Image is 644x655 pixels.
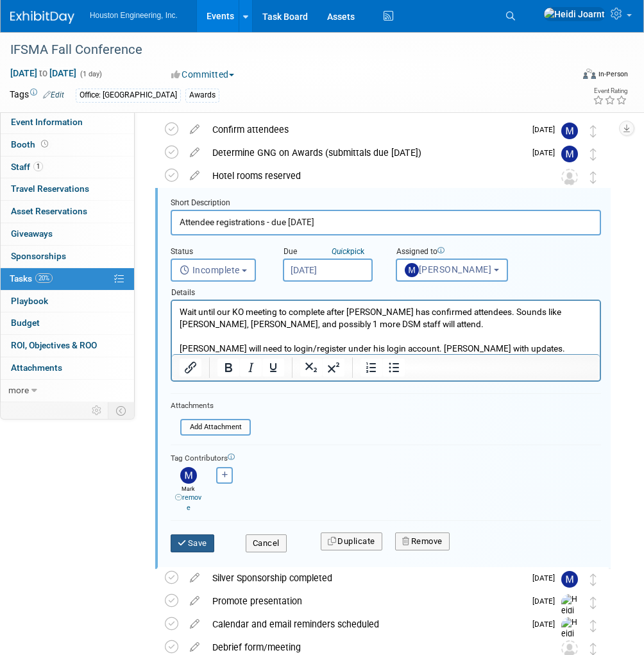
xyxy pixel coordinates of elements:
i: Move task [590,171,597,183]
div: Status [171,246,264,259]
a: Edit [43,90,64,99]
span: Travel Reservations [11,183,89,194]
i: Move task [590,125,597,137]
img: Unassigned [561,169,578,185]
div: Confirm attendees [206,119,525,140]
span: [PERSON_NAME] [405,264,492,275]
div: Mark [174,484,203,513]
td: Tags [10,88,64,103]
div: Due [283,246,376,259]
a: Booth [1,134,134,156]
span: Playbook [11,296,48,306]
div: Awards [185,89,219,102]
a: edit [183,147,206,158]
a: Event Information [1,112,134,133]
a: Giveaways [1,223,134,245]
button: Numbered list [360,359,382,377]
button: Underline [262,359,284,377]
button: Subscript [300,359,322,377]
button: Italic [240,359,262,377]
button: Duplicate [321,532,382,550]
button: Incomplete [171,259,256,282]
a: Tasks20% [1,268,134,290]
div: Silver Sponsorship completed [206,567,525,589]
div: Determine GNG on Awards (submittals due [DATE]) [206,142,525,164]
span: 20% [35,273,53,283]
img: Mark Jacobs [561,146,578,162]
button: Cancel [246,534,287,552]
button: [PERSON_NAME] [396,259,508,282]
button: Save [171,534,214,552]
a: Asset Reservations [1,201,134,223]
span: Giveaways [11,228,53,239]
span: Budget [11,318,40,328]
td: Toggle Event Tabs [108,402,135,419]
input: Name of task or a short description [171,210,601,235]
body: Rich Text Area. Press ALT-0 for help. [7,5,421,54]
div: Calendar and email reminders scheduled [206,613,525,635]
div: Details [171,282,601,300]
span: Booth [11,139,51,149]
img: Heidi Joarnt [561,594,580,640]
a: edit [183,170,206,182]
button: Insert/edit link [180,359,201,377]
span: ROI, Objectives & ROO [11,340,97,350]
a: Sponsorships [1,246,134,268]
span: Booth not reserved yet [38,139,51,149]
a: edit [183,124,206,135]
div: Office: [GEOGRAPHIC_DATA] [76,89,181,102]
span: Incomplete [180,265,240,275]
a: remove [175,493,201,511]
span: [DATE] [532,597,561,606]
button: Bullet list [383,359,405,377]
div: IFSMA Fall Conference [6,38,566,62]
a: edit [183,618,206,630]
a: Budget [1,312,134,334]
i: Move task [590,597,597,609]
a: edit [183,595,206,607]
a: Attachments [1,357,134,379]
i: Move task [590,620,597,632]
i: Move task [590,148,597,160]
span: Asset Reservations [11,206,87,216]
button: Committed [167,68,239,81]
a: ROI, Objectives & ROO [1,335,134,357]
i: Move task [590,643,597,655]
img: Heidi Joarnt [543,7,606,21]
div: Tag Contributors [171,450,601,464]
span: (1 day) [79,70,102,78]
img: Mark Jacobs [561,123,578,139]
span: Sponsorships [11,251,66,261]
img: Format-Inperson.png [583,69,596,79]
span: [DATE] [532,148,561,157]
button: Bold [217,359,239,377]
span: Attachments [11,362,62,373]
iframe: Rich Text Area [172,301,600,354]
div: Promote presentation [206,590,525,612]
a: edit [183,572,206,584]
span: Staff [11,162,43,172]
span: Tasks [10,273,53,284]
button: Remove [395,532,450,550]
span: to [37,68,49,78]
span: [DATE] [532,125,561,134]
img: Mark Jacobs [180,467,197,484]
div: Hotel rooms reserved [206,165,536,187]
a: Quickpick [329,246,367,257]
div: Assigned to [396,246,489,259]
input: Due Date [283,259,373,282]
i: Quick [332,247,350,256]
p: [PERSON_NAME] will need to login/register under his login account. [PERSON_NAME] with updates. [8,42,421,54]
img: Mayra Nanclares [561,571,578,588]
div: Event Rating [593,88,627,94]
button: Superscript [323,359,344,377]
span: Houston Engineering, Inc. [90,11,178,20]
div: In-Person [598,69,628,79]
p: Wait until our KO meeting to complete after [PERSON_NAME] has confirmed attendees. Sounds like [P... [8,5,421,30]
i: Move task [590,574,597,586]
div: Attachments [171,400,251,411]
div: Short Description [171,198,601,210]
a: Staff1 [1,157,134,178]
div: Event Format [533,67,628,86]
img: ExhibitDay [10,11,74,24]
